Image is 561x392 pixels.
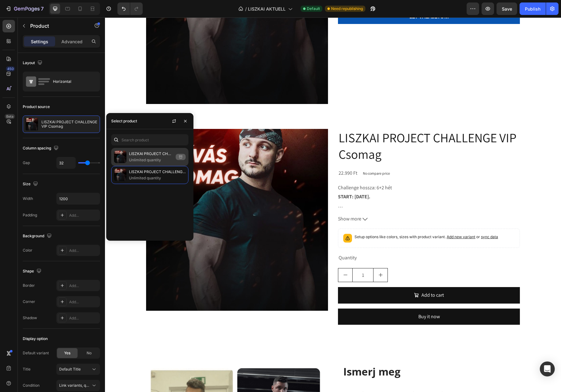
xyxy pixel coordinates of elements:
button: Show more [233,197,415,206]
p: Settings [31,38,48,45]
iframe: Design area [105,17,561,392]
p: LISZKAI PROJECT CHALLENGE [PERSON_NAME] [129,151,173,157]
span: sync data [376,217,393,222]
div: Open Intercom Messenger [540,361,555,376]
div: 450 [6,66,15,71]
input: Search in Settings & Advanced [111,134,188,145]
div: Add... [69,283,98,289]
span: Default Title [59,366,81,372]
span: Need republishing [331,6,363,12]
button: decrement [233,251,247,264]
span: Show more [233,197,256,206]
p: Advanced [61,38,83,45]
p: Challenge hossza: 6+2 hét [233,167,406,209]
div: Add... [69,299,98,305]
p: Unlimited quantity [129,175,186,181]
p: No compare price [258,154,285,158]
div: Column spacing [23,144,60,153]
button: Default Title [56,364,100,375]
div: Quantity [233,235,415,246]
span: Save [502,6,512,12]
div: Color [23,248,32,253]
div: Buy it now [313,295,335,304]
div: Add... [69,248,98,253]
div: Background [23,232,53,240]
p: LISZKAI PROJECT CHALLENGE VIP Csomag [129,169,186,175]
div: Condition [23,383,40,388]
input: quantity [247,251,269,264]
button: Publish [520,2,546,15]
input: Auto [57,157,75,168]
p: 7 [41,5,44,12]
p: Setup options like colors, sizes with product variant. [250,216,393,223]
img: product feature img [26,118,38,130]
div: Beta [5,114,15,119]
div: Add... [69,315,98,321]
div: Shape [23,267,43,276]
div: Corner [23,299,35,305]
div: Border [23,283,35,288]
p: Unlimited quantity [129,157,173,163]
p: Ismerj meg [238,348,414,361]
span: No [87,350,92,356]
div: Horizontal [53,74,91,89]
button: increment [269,251,283,264]
div: Default variant [23,350,49,356]
div: Add... [69,213,98,218]
div: 22.990 Ft [233,151,253,161]
div: Title [23,366,31,372]
div: Publish [525,6,540,12]
div: Size [23,180,39,188]
p: Product [30,22,83,30]
h2: LISZKAI PROJECT CHALLENGE VIP Csomag [233,111,415,146]
div: Display option [23,336,48,342]
span: Yes [64,350,70,356]
button: 7 [2,2,46,15]
div: Undo/Redo [117,2,143,15]
img: collections [114,169,126,181]
input: Auto [57,193,100,204]
img: collections [114,151,126,163]
span: Default [307,6,320,12]
span: / [245,6,247,12]
span: Add new variant [342,217,370,222]
div: Select product [111,118,137,124]
div: Width [23,196,33,201]
strong: START: [DATE]. - Edzésterveken, étrenden alakítás amikor szükség van rá e-mailes egyeztetéssel [233,176,406,209]
span: LISZKAI AKTUELL [248,6,286,12]
div: Shadow [23,315,37,321]
span: or [370,217,393,222]
button: Buy it now [233,291,415,308]
button: Save [497,2,517,15]
p: LISZKAI PROJECT CHALLENGE VIP Csomag [41,120,97,129]
div: Layout [23,59,44,67]
span: Link variants, quantity <br> between same products [59,383,151,388]
div: Add to cart [316,273,339,282]
button: Link variants, quantity <br> between same products [56,380,100,391]
button: Add to cart [233,270,415,286]
div: Gap [23,160,30,166]
div: Product source [23,104,50,110]
div: Padding [23,212,37,218]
